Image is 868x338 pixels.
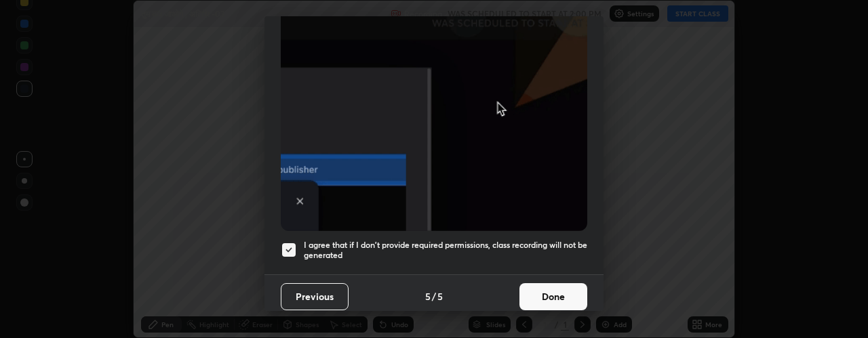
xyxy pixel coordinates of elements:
[519,283,587,310] button: Done
[432,289,436,303] h4: /
[304,240,587,261] h5: I agree that if I don't provide required permissions, class recording will not be generated
[281,283,349,310] button: Previous
[437,289,443,303] h4: 5
[425,289,431,303] h4: 5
